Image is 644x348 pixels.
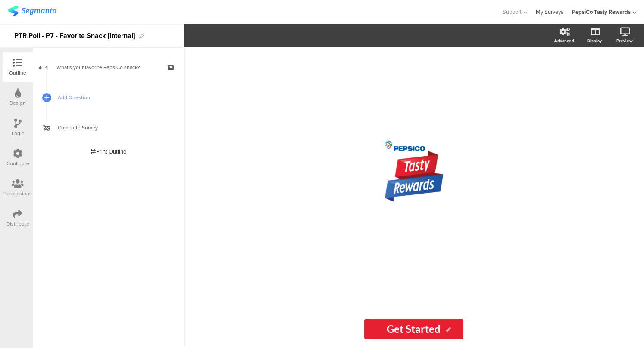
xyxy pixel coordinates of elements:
[9,99,26,107] div: Design
[3,190,32,198] div: Permissions
[6,160,29,167] div: Configure
[58,123,168,132] span: Complete Survey
[58,93,168,102] span: Add Question
[616,38,633,44] div: Preview
[572,8,631,16] div: PepsiCo Tasty Rewards
[14,29,135,43] div: PTR Poll - P7 - Favorite Snack [Internal]
[12,129,24,137] div: Logic
[503,8,522,16] span: Support
[364,319,463,339] input: Start
[554,38,574,44] div: Advanced
[35,52,181,82] a: 1 What's your favorite PepsiCo snack?
[35,113,181,143] a: Complete Survey
[587,38,602,44] div: Display
[6,220,29,228] div: Distribute
[45,63,48,72] span: 1
[56,63,159,72] div: What's your favorite PepsiCo snack?
[91,147,126,156] div: Print Outline
[8,6,56,16] img: segmanta logo
[9,69,26,77] div: Outline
